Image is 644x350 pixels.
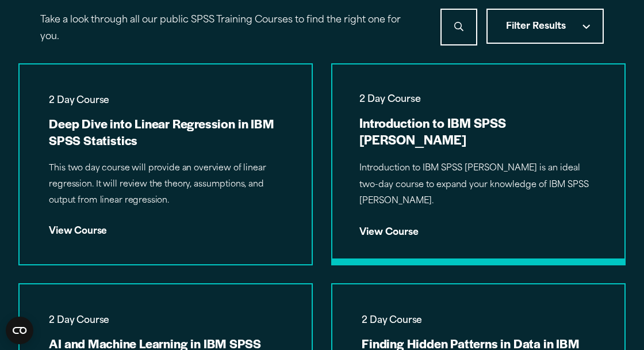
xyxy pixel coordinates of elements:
[49,218,282,235] div: View Course
[359,219,597,237] div: View Course
[332,64,625,264] a: 2 Day Course Introduction to IBM SPSS [PERSON_NAME] Introduction to IBM SPSS [PERSON_NAME] is an ...
[486,9,604,44] button: Filter Results Checkmark selected
[506,22,566,31] span: Filter Results
[359,92,597,111] span: 2 Day Course
[20,64,312,264] a: 2 Day Course Deep Dive into Linear Regression in IBM SPSS Statistics This two day course will pro...
[359,114,597,148] h3: Introduction to IBM SPSS [PERSON_NAME]
[40,12,413,45] p: Take a look through all our public SPSS Training Courses to find the right one for you.
[440,9,477,45] button: Search icon Upward pointing chevron
[359,161,597,210] p: Introduction to IBM SPSS [PERSON_NAME] is an ideal two-day course to expand your knowledge of IBM...
[454,22,463,32] svg: Search icon
[362,313,595,332] span: 2 Day Course
[49,161,282,210] p: This two day course will provide an overview of linear regression. It will review the theory, ass...
[6,317,33,344] button: Open CMP widget
[49,313,282,332] span: 2 Day Course
[49,93,282,112] span: 2 Day Course
[582,24,590,29] svg: Checkmark selected
[49,115,282,147] h3: Deep Dive into Linear Regression in IBM SPSS Statistics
